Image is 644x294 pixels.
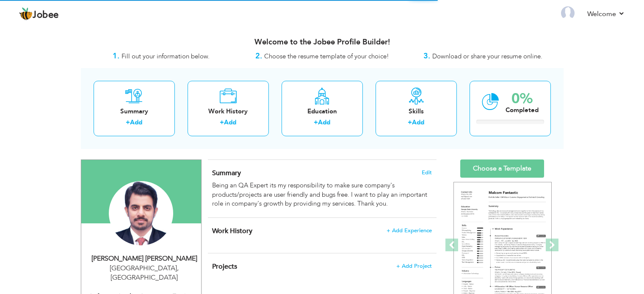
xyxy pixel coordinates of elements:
[314,118,318,127] label: +
[220,118,224,127] label: +
[396,263,432,269] span: + Add Project
[422,170,432,176] span: Edit
[130,118,142,126] a: Add
[506,106,539,115] div: Completed
[318,118,330,126] a: Add
[81,38,564,47] h3: Welcome to the Jobee Profile Builder!
[408,118,412,127] label: +
[423,51,430,61] strong: 3.
[19,7,33,21] img: jobee.io
[212,227,431,235] h4: This helps to show the companies you have worked for.
[432,52,542,60] span: Download or share your resume online.
[212,262,431,271] h4: This helps to highlight the project, tools and skills you have worked on.
[109,181,173,245] img: Rana Farhan Ishaq
[100,107,168,116] div: Summary
[561,6,575,20] img: Profile Img
[177,264,179,273] span: ,
[33,11,59,20] span: Jobee
[224,118,236,126] a: Add
[19,7,59,21] a: Jobee
[382,107,450,116] div: Skills
[88,254,201,264] div: [PERSON_NAME] [PERSON_NAME]
[264,52,389,60] span: Choose the resume template of your choice!
[460,159,544,178] a: Choose a Template
[212,169,431,177] h4: Adding a summary is a quick and easy way to highlight your experience and interests.
[288,107,356,116] div: Education
[212,226,252,236] span: Work History
[412,118,424,126] a: Add
[122,52,210,60] span: Fill out your information below.
[212,181,431,208] div: Being an QA Expert its my responsibility to make sure company's products/projects are user friend...
[506,92,539,106] div: 0%
[126,118,130,127] label: +
[387,228,432,234] span: + Add Experience
[587,9,625,19] a: Welcome
[113,51,119,61] strong: 1.
[194,107,262,116] div: Work History
[212,262,237,271] span: Projects
[88,264,201,283] div: [GEOGRAPHIC_DATA] [GEOGRAPHIC_DATA]
[255,51,262,61] strong: 2.
[212,168,241,178] span: Summary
